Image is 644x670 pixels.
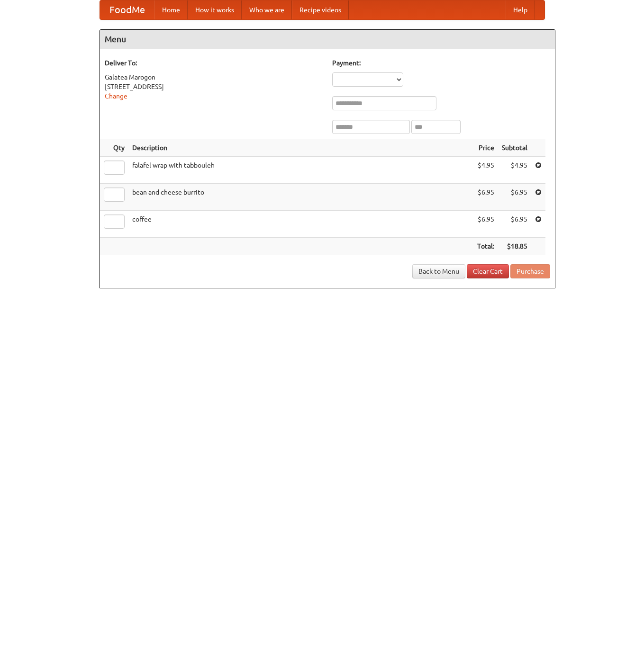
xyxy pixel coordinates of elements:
td: $4.95 [473,157,498,184]
th: Price [473,139,498,157]
a: Who we are [242,0,292,19]
a: Home [154,0,188,19]
a: Help [506,0,535,19]
h5: Payment: [332,58,550,68]
td: $6.95 [498,211,531,238]
td: falafel wrap with tabbouleh [128,157,473,184]
div: [STREET_ADDRESS] [105,82,323,91]
th: Subtotal [498,139,531,157]
a: FoodMe [100,0,154,19]
td: $6.95 [473,184,498,211]
td: $4.95 [498,157,531,184]
td: bean and cheese burrito [128,184,473,211]
h4: Menu [100,30,555,49]
a: Recipe videos [292,0,349,19]
a: Back to Menu [412,264,465,278]
h5: Deliver To: [105,58,323,68]
div: Galatea Marogon [105,72,323,82]
th: Qty [100,139,128,157]
a: Change [105,92,127,100]
button: Purchase [510,264,550,278]
th: Total: [473,238,498,255]
a: How it works [188,0,242,19]
td: $6.95 [498,184,531,211]
th: $18.85 [498,238,531,255]
th: Description [128,139,473,157]
td: $6.95 [473,211,498,238]
a: Clear Cart [467,264,509,278]
td: coffee [128,211,473,238]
